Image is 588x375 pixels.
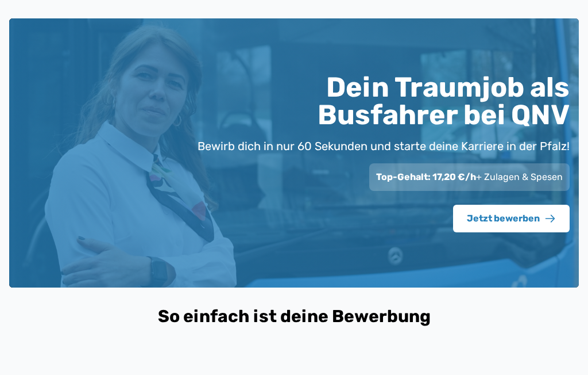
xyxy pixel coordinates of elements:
[184,74,570,129] h1: Dein Traumjob als Busfahrer bei QNV
[376,171,476,182] span: Top-Gehalt: 17,20 €/h
[369,163,570,191] div: + Zulagen & Spesen
[453,205,570,232] button: Jetzt bewerben
[18,306,570,327] h2: So einfach ist deine Bewerbung
[198,138,570,154] p: Bewirb dich in nur 60 Sekunden und starte deine Karriere in der Pfalz!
